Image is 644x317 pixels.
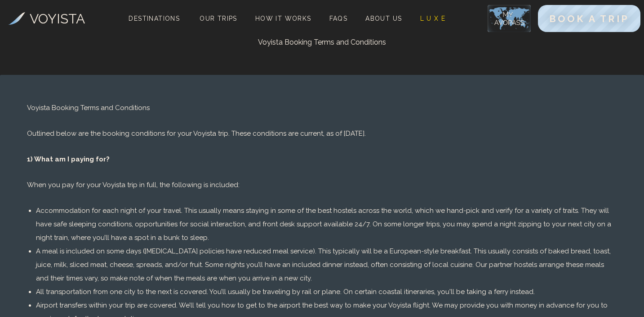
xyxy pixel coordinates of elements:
a: L U X E [417,12,449,25]
a: BOOK A TRIP [538,15,640,24]
li: A meal is included on some days ([MEDICAL_DATA] policies have reduced meal service). This typical... [36,244,617,285]
b: 1) What am I paying for? [27,155,110,163]
img: Voyista Logo [9,12,25,25]
p: When you pay for your Voyista trip in full, the following is included: [27,178,617,192]
a: FAQs [326,12,351,25]
a: About Us [362,12,405,25]
p: Voyista Booking Terms and Conditions [27,101,617,115]
a: How It Works [252,12,315,25]
span: BOOK A TRIP [549,13,629,24]
li: All transportation from one city to the next is covered. You’ll usually be traveling by rail or p... [36,285,617,299]
span: L U X E [420,15,446,22]
span: Our Trips [200,15,237,22]
h3: VOYISTA [30,9,85,29]
p: Outlined below are the booking conditions for your Voyista trip. These conditions are current, as... [27,127,617,140]
a: VOYISTA [9,9,85,29]
li: Accommodation for each night of your travel. This usually means staying in some of the best hoste... [36,204,617,244]
button: BOOK A TRIP [538,5,640,32]
img: My Account [488,5,531,32]
span: Destinations [125,11,183,38]
a: Our Trips [196,12,241,25]
span: How It Works [255,15,311,22]
span: About Us [365,15,402,22]
span: FAQs [329,15,348,22]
